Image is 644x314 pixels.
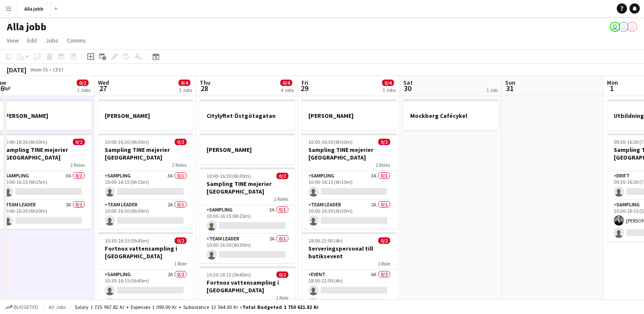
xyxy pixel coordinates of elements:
[610,22,620,32] app-user-avatar: Emil Hasselberg
[200,205,295,234] app-card-role: Sampling3A0/110:00-16:15 (6h15m)
[97,83,109,93] span: 27
[302,112,397,120] h3: [PERSON_NAME]
[27,37,37,44] span: Edit
[618,22,629,32] app-user-avatar: August Löfgren
[302,134,397,229] app-job-card: 10:00-16:30 (6h30m)0/2Sampling TINE mejerier [GEOGRAPHIC_DATA]2 RolesSampling3A0/110:00-16:15 (6h...
[302,100,397,130] app-job-card: [PERSON_NAME]
[17,0,51,17] button: Alla jobb
[607,79,618,86] span: Mon
[200,168,295,263] app-job-card: 10:00-16:30 (6h30m)0/2Sampling TINE mejerier [GEOGRAPHIC_DATA]2 RolesSampling3A0/110:00-16:15 (6h...
[302,200,397,229] app-card-role: Team Leader2A0/110:00-16:30 (6h30m)
[7,20,46,33] h1: Alla jobb
[200,79,210,86] span: Thu
[308,237,343,244] span: 18:00-22:00 (4h)
[302,270,397,311] app-card-role: Event6A0/218:00-22:00 (4h)
[105,139,149,145] span: 10:00-16:30 (6h30m)
[3,35,22,46] a: View
[179,87,192,93] div: 3 Jobs
[42,35,62,46] a: Jobs
[53,66,64,73] div: CEST
[376,162,390,168] span: 2 Roles
[98,270,193,311] app-card-role: Sampling2A0/210:30-16:15 (5h45m)
[63,35,89,46] a: Comms
[77,80,89,86] span: 0/2
[504,83,515,93] span: 31
[486,87,497,93] div: 1 Job
[98,79,109,86] span: Wed
[200,112,295,120] h3: Citylyftet Östgötagatan
[302,232,397,311] app-job-card: 18:00-22:00 (4h)0/2Serveringspersonal till butiksevent1 RoleEvent6A0/218:00-22:00 (4h)
[276,294,288,301] span: 1 Role
[67,37,86,44] span: Comms
[70,162,85,168] span: 2 Roles
[242,304,319,310] span: Total Budgeted 1 750 621.82 kr
[403,112,499,120] h3: Mockberg Cafécykel
[302,171,397,200] app-card-role: Sampling3A0/110:00-16:15 (6h15m)
[302,245,397,260] h3: Serveringspersonal till butiksevent
[200,234,295,263] app-card-role: Team Leader2A0/110:00-16:30 (6h30m)
[403,79,413,86] span: Sat
[382,87,396,93] div: 3 Jobs
[378,260,390,267] span: 1 Role
[46,37,58,44] span: Jobs
[98,134,193,229] app-job-card: 10:00-16:30 (6h30m)0/2Sampling TINE mejerier [GEOGRAPHIC_DATA]2 RolesSampling3A0/110:00-16:15 (6h...
[276,173,288,179] span: 0/2
[178,80,190,86] span: 0/4
[382,80,394,86] span: 0/4
[200,180,295,195] h3: Sampling TINE mejerier [GEOGRAPHIC_DATA]
[7,66,26,74] div: [DATE]
[200,279,295,294] h3: Fortnox vattensampling i [GEOGRAPHIC_DATA]
[207,271,251,278] span: 10:30-16:15 (5h45m)
[200,146,295,154] h3: [PERSON_NAME]
[28,66,49,73] span: Week 35
[302,146,397,161] h3: Sampling TINE mejerier [GEOGRAPHIC_DATA]
[3,139,47,145] span: 10:00-16:30 (6h30m)
[274,196,288,202] span: 2 Roles
[14,304,38,310] span: Budgeted
[402,83,413,93] span: 30
[308,139,353,145] span: 10:00-16:30 (6h30m)
[200,134,295,164] app-job-card: [PERSON_NAME]
[75,304,319,310] div: Salary 1 735 967.82 kr + Expenses 1 090.00 kr + Subsistence 13 564.00 kr =
[378,139,390,145] span: 0/2
[98,146,193,161] h3: Sampling TINE mejerier [GEOGRAPHIC_DATA]
[200,100,295,130] app-job-card: Citylyftet Östgötagatan
[47,304,67,310] span: All jobs
[281,87,294,93] div: 4 Jobs
[98,232,193,311] app-job-card: 10:30-16:15 (5h45m)0/2Fortnox vattensampling i [GEOGRAPHIC_DATA]1 RoleSampling2A0/210:30-16:15 (5...
[280,80,292,86] span: 0/4
[300,83,308,93] span: 29
[98,171,193,200] app-card-role: Sampling3A0/110:00-16:15 (6h15m)
[175,237,187,244] span: 0/2
[505,79,515,86] span: Sun
[606,83,618,93] span: 1
[7,37,19,44] span: View
[24,35,40,46] a: Edit
[98,245,193,260] h3: Fortnox vattensampling i [GEOGRAPHIC_DATA]
[98,200,193,229] app-card-role: Team Leader2A0/110:00-16:30 (6h30m)
[73,139,85,145] span: 0/2
[98,100,193,130] app-job-card: [PERSON_NAME]
[207,173,251,179] span: 10:00-16:30 (6h30m)
[4,303,40,312] button: Budgeted
[77,87,90,93] div: 2 Jobs
[198,83,210,93] span: 28
[378,237,390,244] span: 0/2
[175,139,187,145] span: 0/2
[627,22,637,32] app-user-avatar: Stina Dahl
[302,79,308,86] span: Fri
[403,100,499,130] app-job-card: Mockberg Cafécykel
[174,260,187,267] span: 1 Role
[105,237,149,244] span: 10:30-16:15 (5h45m)
[98,112,193,120] h3: [PERSON_NAME]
